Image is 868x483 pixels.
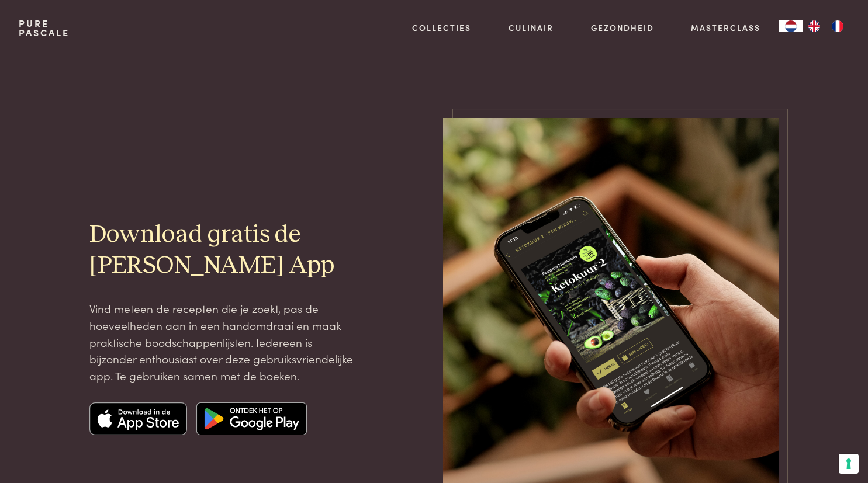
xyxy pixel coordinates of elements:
img: Google app store [196,402,307,435]
h2: Download gratis de [PERSON_NAME] App [89,220,354,282]
ul: Language list [803,20,849,32]
p: Vind meteen de recepten die je zoekt, pas de hoeveelheden aan in een handomdraai en maak praktisc... [89,300,354,384]
img: Apple app store [89,402,188,435]
a: Masterclass [691,22,760,34]
a: FR [826,20,849,32]
a: Culinair [509,22,554,34]
a: PurePascale [19,19,70,37]
a: Gezondheid [591,22,654,34]
button: Uw voorkeuren voor toestemming voor trackingtechnologieën [839,454,859,474]
a: EN [803,20,826,32]
aside: Language selected: Nederlands [779,20,849,32]
a: Collecties [412,22,471,34]
a: NL [779,20,803,32]
div: Language [779,20,803,32]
